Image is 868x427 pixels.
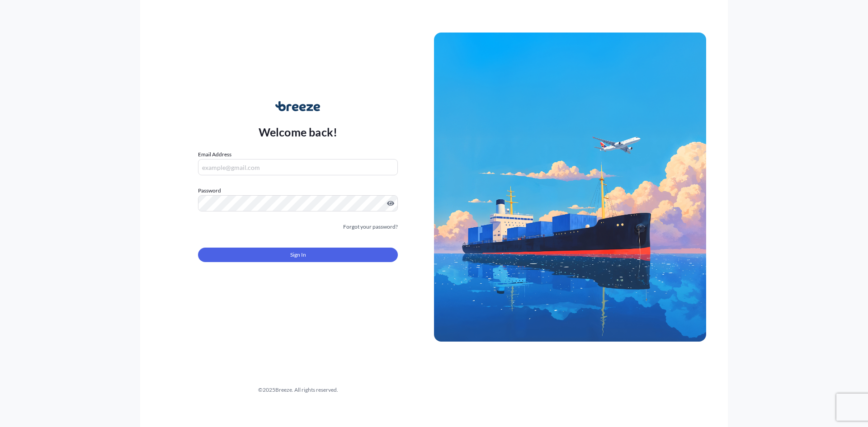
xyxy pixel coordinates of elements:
[290,250,306,259] span: Sign In
[259,125,338,139] p: Welcome back!
[198,150,231,159] label: Email Address
[343,222,398,231] a: Forgot your password?
[198,159,398,175] input: example@gmail.com
[434,33,706,342] img: Ship illustration
[198,248,398,262] button: Sign In
[387,200,394,207] button: Show password
[198,186,398,195] label: Password
[162,385,434,394] div: © 2025 Breeze. All rights reserved.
